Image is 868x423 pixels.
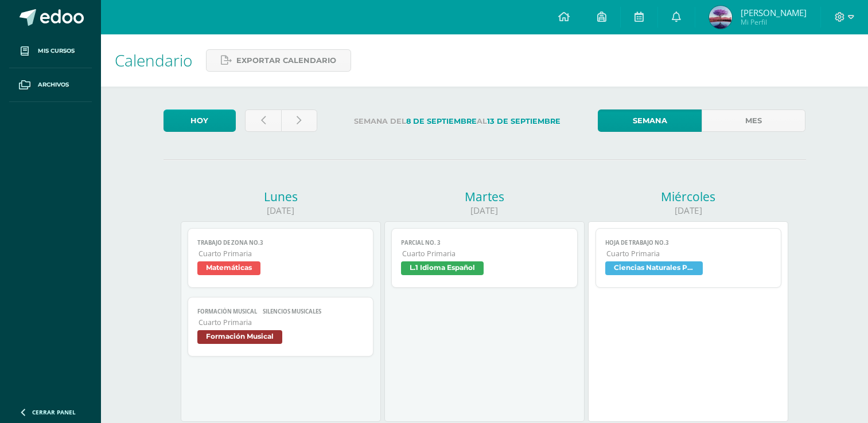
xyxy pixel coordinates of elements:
[181,189,381,205] div: Lunes
[181,205,381,217] div: [DATE]
[9,68,92,102] a: Archivos
[588,189,788,205] div: Miércoles
[206,49,351,72] a: Exportar calendario
[384,189,585,205] div: Martes
[595,228,782,288] a: Hoja de trabajo No.3Cuarto PrimariaCiencias Naturales Productividad y Desarrollo
[197,261,260,275] span: Matemáticas
[164,109,236,132] a: Hoy
[197,330,282,344] span: Formación Musical
[605,239,772,246] span: Hoja de trabajo No.3
[598,109,702,132] a: Semana
[326,109,589,133] label: Semana del al
[197,239,364,246] span: Trabajo de zona No.3
[605,261,703,275] span: Ciencias Naturales Productividad y Desarrollo
[198,249,364,258] span: Cuarto Primaria
[32,408,76,416] span: Cerrar panel
[588,205,788,217] div: [DATE]
[391,228,578,288] a: Parcial No. 3Cuarto PrimariaL.1 Idioma Español
[197,308,364,315] span: FORMACIÓN MUSICAL  SILENCIOS MUSICALES
[188,297,374,357] a: FORMACIÓN MUSICAL  SILENCIOS MUSICALESCuarto PrimariaFormación Musical
[741,7,807,18] span: [PERSON_NAME]
[406,117,477,126] strong: 8 de Septiembre
[236,50,336,71] span: Exportar calendario
[487,117,560,126] strong: 13 de Septiembre
[198,318,364,327] span: Cuarto Primaria
[741,17,807,27] span: Mi Perfil
[188,228,374,288] a: Trabajo de zona No.3Cuarto PrimariaMatemáticas
[702,109,805,132] a: Mes
[402,249,568,258] span: Cuarto Primaria
[38,80,69,89] span: Archivos
[709,6,732,29] img: 0dbfaf9e949c07fadb21f8dfacdcee17.png
[38,46,75,56] span: Mis cursos
[401,261,484,275] span: L.1 Idioma Español
[401,239,568,246] span: Parcial No. 3
[384,205,585,217] div: [DATE]
[9,34,92,68] a: Mis cursos
[606,249,772,258] span: Cuarto Primaria
[115,49,192,71] span: Calendario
